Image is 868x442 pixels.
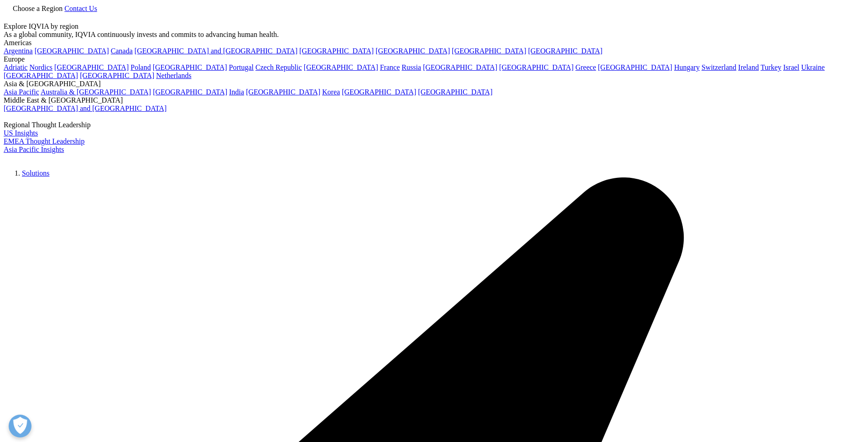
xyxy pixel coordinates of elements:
[35,47,109,55] a: [GEOGRAPHIC_DATA]
[783,63,800,71] a: Israel
[375,47,450,55] a: [GEOGRAPHIC_DATA]
[380,63,400,71] a: France
[674,63,700,71] a: Hungary
[153,63,227,71] a: [GEOGRAPHIC_DATA]
[135,47,297,55] a: [GEOGRAPHIC_DATA] and [GEOGRAPHIC_DATA]
[4,137,84,145] a: EMEA Thought Leadership
[22,169,49,177] a: Solutions
[4,129,38,137] a: US Insights
[4,63,27,71] a: Adriatic
[801,63,825,71] a: Ukraine
[452,47,526,55] a: [GEOGRAPHIC_DATA]
[54,63,129,71] a: [GEOGRAPHIC_DATA]
[402,63,421,71] a: Russia
[528,47,603,55] a: [GEOGRAPHIC_DATA]
[246,88,320,96] a: [GEOGRAPHIC_DATA]
[29,63,52,71] a: Nordics
[9,415,31,437] button: Obre les preferències
[575,63,596,71] a: Greece
[423,63,497,71] a: [GEOGRAPHIC_DATA]
[13,5,62,12] span: Choose a Region
[4,121,864,129] div: Regional Thought Leadership
[4,55,864,63] div: Europe
[4,47,33,55] a: Argentina
[41,88,151,96] a: Australia & [GEOGRAPHIC_DATA]
[229,63,254,71] a: Portugal
[322,88,340,96] a: Korea
[760,63,781,71] a: Turkey
[702,63,736,71] a: Switzerland
[342,88,416,96] a: [GEOGRAPHIC_DATA]
[738,63,759,71] a: Ireland
[80,72,154,79] a: [GEOGRAPHIC_DATA]
[111,47,133,55] a: Canada
[4,31,864,39] div: As a global community, IQVIA continuously invests and commits to advancing human health.
[156,72,191,79] a: Netherlands
[4,39,864,47] div: Americas
[4,88,39,96] a: Asia Pacific
[598,63,672,71] a: [GEOGRAPHIC_DATA]
[4,96,864,104] div: Middle East & [GEOGRAPHIC_DATA]
[4,146,64,153] a: Asia Pacific Insights
[299,47,374,55] a: [GEOGRAPHIC_DATA]
[130,63,151,71] a: Poland
[153,88,227,96] a: [GEOGRAPHIC_DATA]
[229,88,244,96] a: India
[4,22,864,31] div: Explore IQVIA by region
[255,63,302,71] a: Czech Republic
[4,80,864,88] div: Asia & [GEOGRAPHIC_DATA]
[64,5,97,12] a: Contact Us
[304,63,378,71] a: [GEOGRAPHIC_DATA]
[4,72,78,79] a: [GEOGRAPHIC_DATA]
[418,88,493,96] a: [GEOGRAPHIC_DATA]
[4,104,166,112] a: [GEOGRAPHIC_DATA] and [GEOGRAPHIC_DATA]
[499,63,573,71] a: [GEOGRAPHIC_DATA]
